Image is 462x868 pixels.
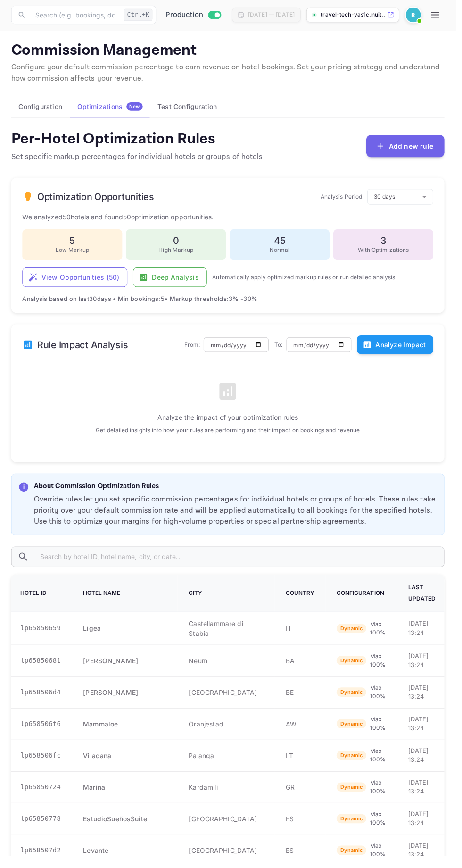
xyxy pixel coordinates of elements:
[38,344,130,355] h6: Rule Impact Analysis
[341,762,371,770] span: Dynamic
[11,42,451,61] p: Commission Management
[11,583,73,621] th: Hotel ID
[239,250,329,258] p: Normal
[11,131,266,150] h4: Per-Hotel Optimization Rules
[341,661,391,678] div: Variable markup based on floor, threshold, and ceiling values
[279,620,330,654] td: IT
[168,10,206,21] span: Production
[341,693,391,710] div: Variable markup based on floor, threshold, and ceiling values
[73,782,180,814] td: Marina
[375,758,391,775] p: Max 100%
[11,750,73,782] td: lp658506fc
[330,583,402,621] th: Configuration
[30,6,122,25] input: Search (e.g. bookings, documentation)
[341,826,371,835] span: Dynamic
[180,782,279,814] td: Kardamili
[23,271,129,291] button: View Opportunities (50)
[279,814,330,846] td: ES
[325,195,369,204] p: Analysis Period:
[180,750,279,782] td: Palanga
[135,271,210,291] button: Deep Analysis
[133,238,223,250] h6: 0
[375,790,391,807] p: Max 100%
[11,686,73,718] td: lp658506d4
[23,299,261,307] span: Analysis based on last 30 days • Min bookings: 5 • Markup thresholds: 3 % - 30 %
[252,11,299,19] div: [DATE] — [DATE]
[279,750,330,782] td: LT
[344,238,434,250] h6: 3
[128,105,145,111] span: New
[375,693,391,710] p: Max 100%
[279,782,330,814] td: GR
[28,250,118,258] p: Low Markup
[403,686,453,718] td: [DATE] 13:24
[73,654,180,686] td: [PERSON_NAME]
[11,814,73,846] td: lp65850778
[23,490,25,498] p: i
[33,554,451,575] input: Search by hotel ID, hotel name, city, or date...
[375,726,391,743] p: Max 100%
[341,822,391,839] div: Variable markup based on floor, threshold, and ceiling values
[78,104,145,112] div: Optimizations
[403,583,453,621] th: Last Updated
[180,718,279,750] td: Oranjestad
[341,666,371,674] span: Dynamic
[341,790,391,807] div: Variable markup based on floor, threshold, and ceiling values
[11,154,266,165] p: Set specific markup percentages for individual hotels or groups of hotels
[73,620,180,654] td: Ligea
[372,192,439,208] div: 30 days
[32,418,430,428] p: Analyze the impact of your optimization rules
[403,814,453,846] td: [DATE] 13:24
[278,345,286,354] p: To:
[11,654,73,686] td: lp65850681
[180,620,279,654] td: Castellammare di Stabia
[403,718,453,750] td: [DATE] 13:24
[279,583,330,621] th: Country
[403,620,453,654] td: [DATE] 13:24
[403,750,453,782] td: [DATE] 13:24
[73,583,180,621] th: Hotel Name
[279,718,330,750] td: AW
[11,63,451,85] p: Configure your default commission percentage to earn revenue on hotel bookings. Set your pricing ...
[23,215,439,225] p: We analyzed 50 hotels and found 50 optimization opportunities.
[133,250,223,258] p: High Markup
[375,661,391,678] p: Max 100%
[152,97,228,119] button: Test Configuration
[180,654,279,686] td: Neum
[371,137,451,159] button: Add new rule
[341,794,371,802] span: Dynamic
[341,634,371,642] span: Dynamic
[28,238,118,250] h6: 5
[11,97,71,119] button: Configuration
[325,11,391,19] p: travel-tech-yas1c.nuit...
[73,686,180,718] td: [PERSON_NAME]
[32,432,430,441] p: Get detailed insights into how your rules are performing and their impact on bookings and revenue
[362,340,439,359] button: Analyze Impact
[341,629,391,646] div: Variable markup based on floor, threshold, and ceiling values
[38,194,156,205] h6: Optimization Opportunities
[341,698,371,706] span: Dynamic
[73,750,180,782] td: Viladana
[187,345,203,354] p: From:
[403,654,453,686] td: [DATE] 13:24
[34,488,443,499] p: About Commission Optimization Rules
[73,718,180,750] td: Mammaloe
[279,686,330,718] td: BE
[403,782,453,814] td: [DATE] 13:24
[215,277,401,285] p: Automatically apply optimized markup rules or run detailed analysis
[180,814,279,846] td: [GEOGRAPHIC_DATA]
[180,583,279,621] th: City
[239,238,329,250] h6: 45
[73,814,180,846] td: EstudioSueñosSuite
[375,629,391,646] p: Max 100%
[279,654,330,686] td: BA
[11,782,73,814] td: lp65850724
[341,758,391,775] div: Variable markup based on floor, threshold, and ceiling values
[344,250,434,258] p: With Optimizations
[180,686,279,718] td: [GEOGRAPHIC_DATA]
[125,9,155,21] div: Ctrl+K
[341,726,391,743] div: Variable markup based on floor, threshold, and ceiling values
[375,822,391,839] p: Max 100%
[11,620,73,654] td: lp65850659
[341,730,371,738] span: Dynamic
